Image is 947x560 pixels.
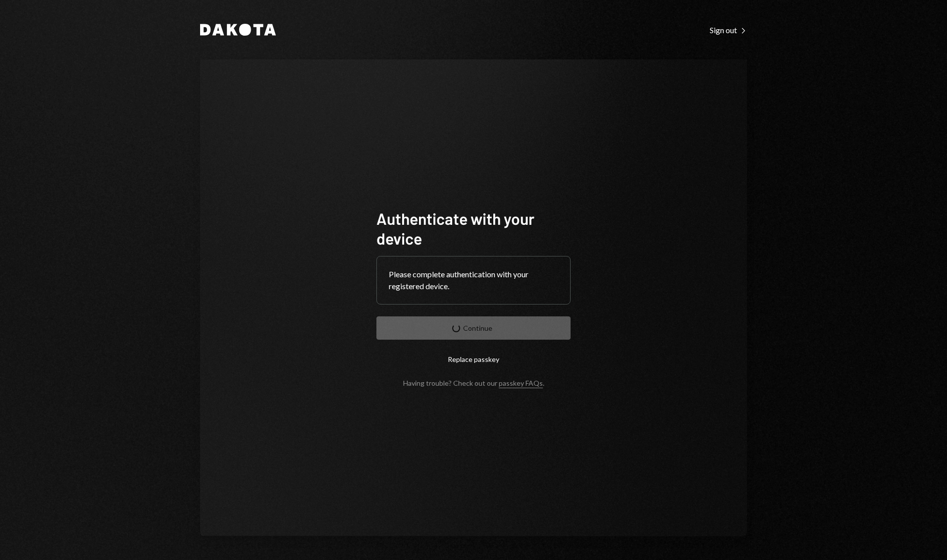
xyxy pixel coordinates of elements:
[710,25,747,35] div: Sign out
[376,348,571,371] button: Replace passkey
[403,379,544,387] div: Having trouble? Check out our .
[710,24,747,35] a: Sign out
[499,379,543,388] a: passkey FAQs
[376,208,571,248] h1: Authenticate with your device
[389,268,558,292] div: Please complete authentication with your registered device.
